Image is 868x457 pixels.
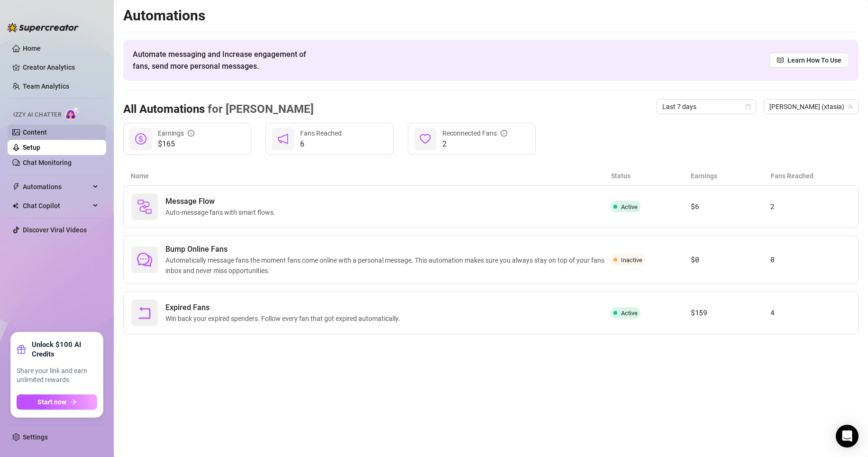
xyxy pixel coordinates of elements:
span: $165 [158,138,194,150]
span: Anastasia (xtasia) [769,100,853,114]
img: Chat Copilot [12,202,18,209]
span: Start now [37,398,66,406]
span: thunderbolt [12,183,20,191]
div: Reconnected Fans [442,128,507,138]
a: Home [23,45,41,52]
article: 4 [770,307,850,319]
a: Setup [23,144,40,151]
article: $0 [691,254,771,265]
span: Fans Reached [300,129,342,137]
article: 0 [770,254,850,265]
a: Discover Viral Videos [23,226,87,234]
span: Automate messaging and Increase engagement of fans, send more personal messages. [133,48,315,72]
span: Last 7 days [662,100,750,114]
span: read [777,57,784,64]
article: $159 [691,307,771,319]
span: Bump Online Fans [165,244,611,255]
img: logo-BBDzfeDw.svg [8,23,79,32]
span: info-circle [501,130,507,137]
span: 2 [442,138,507,150]
article: Earnings [691,171,771,181]
span: Automations [23,179,90,194]
a: Content [23,128,47,136]
h3: All Automations [123,102,314,117]
a: Learn How To Use [769,53,849,68]
span: Chat Copilot [23,198,90,213]
a: Chat Monitoring [23,159,72,166]
div: Earnings [158,128,194,138]
span: rollback [137,305,152,320]
span: arrow-right [70,399,77,405]
strong: Unlock $100 AI Credits [32,340,97,359]
span: Automatically message fans the moment fans come online with a personal message. This automation m... [165,255,611,276]
span: calendar [745,104,751,110]
article: 2 [770,201,850,212]
span: dollar [135,133,146,145]
span: Share your link and earn unlimited rewards [17,366,97,385]
span: Izzy AI Chatter [13,110,61,119]
span: 6 [300,138,342,150]
span: Active [621,310,638,317]
span: for [PERSON_NAME] [205,102,314,116]
span: team [848,104,853,110]
article: Fans Reached [771,171,851,181]
span: Active [621,203,638,210]
span: Inactive [621,256,642,264]
article: $6 [691,201,771,212]
a: Team Analytics [23,82,69,90]
article: Name [131,171,611,181]
span: Win back your expired spenders. Follow every fan that got expired automatically. [165,313,404,324]
a: Settings [23,433,48,441]
a: Creator Analytics [23,60,99,75]
span: Learn How To Use [787,55,841,65]
article: Status [611,171,691,181]
div: Open Intercom Messenger [836,425,859,448]
span: gift [17,345,26,354]
span: Auto-message fans with smart flows. [165,207,279,218]
span: Expired Fans [165,302,404,313]
span: info-circle [188,130,194,137]
span: heart [420,133,431,145]
img: AI Chatter [65,107,80,120]
span: comment [137,252,152,267]
img: svg%3e [137,199,152,214]
span: notification [277,133,289,145]
button: Start nowarrow-right [17,394,97,410]
h2: Automations [123,7,859,25]
span: Message Flow [165,196,279,207]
